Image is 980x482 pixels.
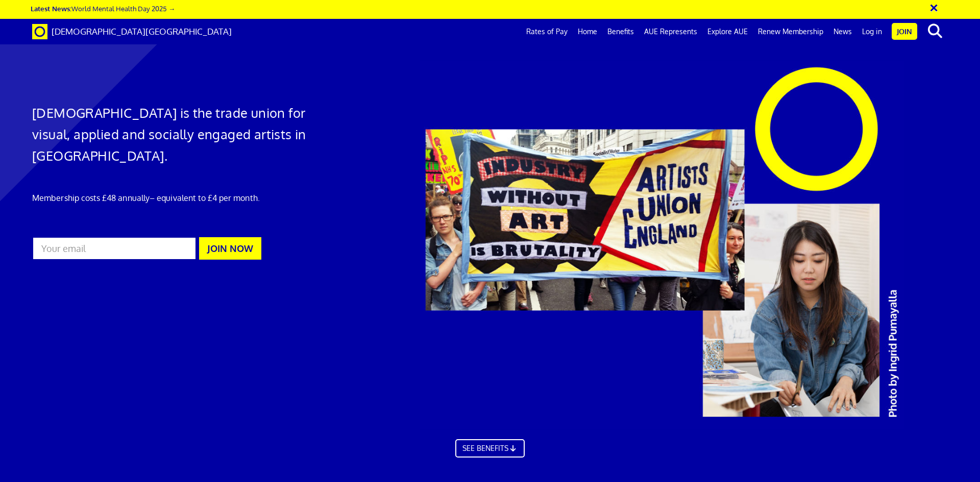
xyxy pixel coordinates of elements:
[702,19,753,44] a: Explore AUE
[573,19,602,44] a: Home
[31,4,71,13] strong: Latest News:
[24,19,239,44] a: Brand [DEMOGRAPHIC_DATA][GEOGRAPHIC_DATA]
[455,439,525,458] a: SEE BENEFITS
[919,20,950,42] button: search
[32,192,327,204] p: Membership costs £48 annually – equivalent to £4 per month.
[857,19,887,44] a: Log in
[892,23,917,40] a: Join
[199,237,261,260] button: JOIN NOW
[32,102,327,166] h1: [DEMOGRAPHIC_DATA] is the trade union for visual, applied and socially engaged artists in [GEOGRA...
[753,19,828,44] a: Renew Membership
[639,19,702,44] a: AUE Represents
[52,26,232,37] span: [DEMOGRAPHIC_DATA][GEOGRAPHIC_DATA]
[31,4,175,13] a: Latest News:World Mental Health Day 2025 →
[32,237,197,260] input: Your email
[602,19,639,44] a: Benefits
[828,19,857,44] a: News
[521,19,573,44] a: Rates of Pay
